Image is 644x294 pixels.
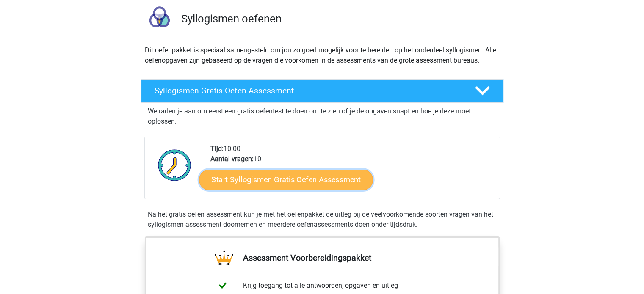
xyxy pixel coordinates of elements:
[210,155,254,163] b: Aantal vragen:
[145,45,500,66] p: Dit oefenpakket is speciaal samengesteld om jou zo goed mogelijk voor te bereiden op het onderdee...
[181,12,497,25] h3: Syllogismen oefenen
[199,169,373,190] a: Start Syllogismen Gratis Oefen Assessment
[138,79,507,103] a: Syllogismen Gratis Oefen Assessment
[153,144,196,186] img: Klok
[141,2,177,38] img: syllogismen
[204,144,499,199] div: 10:00 10
[144,209,500,230] div: Na het gratis oefen assessment kun je met het oefenpakket de uitleg bij de veelvoorkomende soorte...
[155,86,461,96] h4: Syllogismen Gratis Oefen Assessment
[148,106,497,126] p: We raden je aan om eerst een gratis oefentest te doen om te zien of je de opgaven snapt en hoe je...
[210,145,224,153] b: Tijd:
